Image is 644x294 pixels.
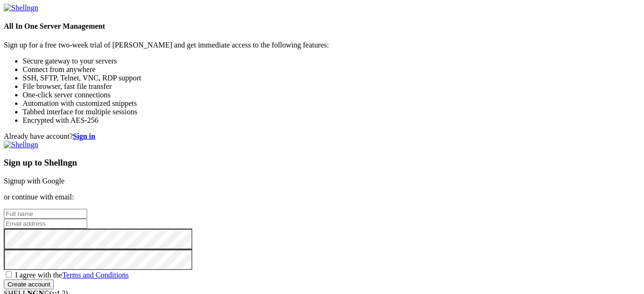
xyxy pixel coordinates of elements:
[23,91,640,99] li: One-click server connections
[23,82,640,91] li: File browser, fast file transfer
[6,271,12,278] input: I agree with theTerms and Conditions
[4,219,87,229] input: Email address
[23,116,640,125] li: Encrypted with AES-256
[4,4,38,12] img: Shellngn
[73,132,96,140] a: Sign in
[23,57,640,65] li: Secure gateway to your servers
[23,74,640,82] li: SSH, SFTP, Telnet, VNC, RDP support
[23,99,640,108] li: Automation with customized snippets
[4,141,38,149] img: Shellngn
[23,65,640,74] li: Connect from anywhere
[4,177,65,185] a: Signup with Google
[4,158,640,168] h3: Sign up to Shellngn
[4,41,640,49] p: Sign up for a free two-week trial of [PERSON_NAME] and get immediate access to the following feat...
[4,209,87,219] input: Full name
[4,279,54,289] input: Create account
[62,271,129,279] a: Terms and Conditions
[4,132,640,141] div: Already have account?
[15,271,129,279] span: I agree with the
[4,22,640,31] h4: All In One Server Management
[4,193,640,201] p: or continue with email:
[23,108,640,116] li: Tabbed interface for multiple sessions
